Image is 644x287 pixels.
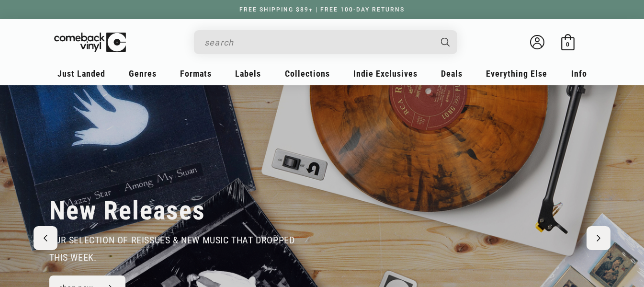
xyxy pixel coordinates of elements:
[486,69,547,79] span: Everything Else
[571,69,587,79] span: Info
[194,30,457,54] div: Search
[129,69,157,79] span: Genres
[180,69,212,79] span: Formats
[285,69,330,79] span: Collections
[441,69,463,79] span: Deals
[57,69,105,79] span: Just Landed
[230,6,414,13] a: FREE SHIPPING $89+ | FREE 100-DAY RETURNS
[235,69,261,79] span: Labels
[353,69,418,79] span: Indie Exclusives
[432,30,458,54] button: Search
[49,234,295,263] span: our selection of reissues & new music that dropped this week.
[204,33,431,52] input: When autocomplete results are available use up and down arrows to review and enter to select
[566,41,569,48] span: 0
[49,195,205,227] h2: New Releases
